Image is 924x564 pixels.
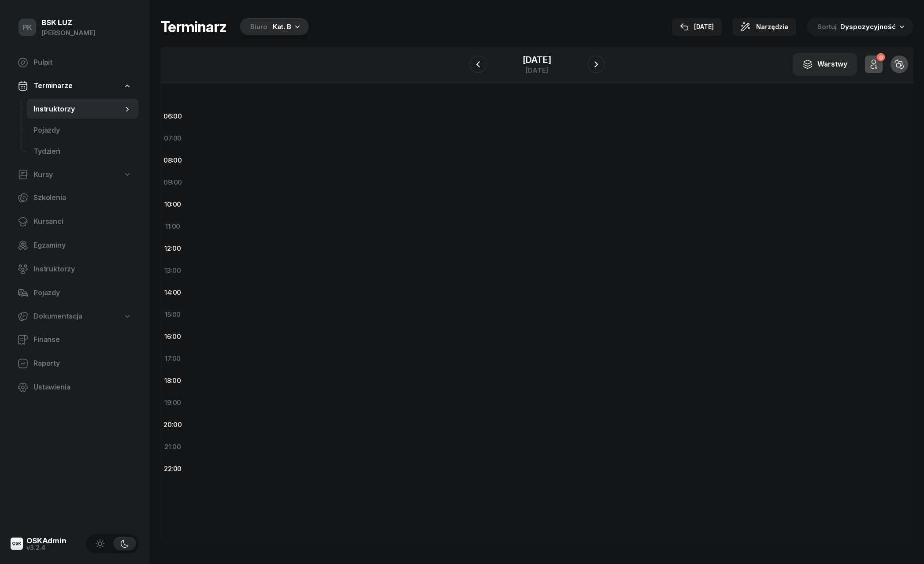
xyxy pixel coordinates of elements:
[160,348,185,370] div: 17:00
[160,370,185,392] div: 18:00
[523,67,551,74] div: [DATE]
[160,105,185,127] div: 06:00
[793,53,857,76] button: Warstwy
[732,18,796,36] button: Narzędzia
[840,22,896,31] span: Dyspozycyjność
[273,22,291,32] div: Kat. B
[26,141,139,162] a: Tydzień
[33,169,53,181] span: Kursy
[33,382,132,393] span: Ustawienia
[41,27,96,39] div: [PERSON_NAME]
[756,22,788,32] span: Narzędzia
[680,22,714,32] div: [DATE]
[160,458,185,480] div: 22:00
[817,21,839,33] span: Sortuj
[11,282,139,304] a: Pojazdy
[160,392,185,414] div: 19:00
[160,149,185,171] div: 08:00
[11,377,139,398] a: Ustawienia
[33,146,132,157] span: Tydzień
[160,237,185,260] div: 12:00
[11,52,139,73] a: Pulpit
[33,125,132,136] span: Pojazdy
[26,99,139,120] a: Instruktorzy
[33,311,82,322] span: Dokumentacja
[672,18,722,36] button: [DATE]
[33,334,132,345] span: Finanse
[160,127,185,149] div: 07:00
[26,545,67,551] div: v3.2.4
[160,19,226,35] h1: Terminarz
[802,59,847,70] div: Warstwy
[26,120,139,141] a: Pojazdy
[33,80,72,92] span: Terminarze
[11,329,139,350] a: Finanse
[160,193,185,215] div: 10:00
[41,19,96,26] div: BSK LUZ
[11,259,139,280] a: Instruktorzy
[11,306,139,327] a: Dokumentacja
[26,537,67,545] div: OSKAdmin
[11,353,139,374] a: Raporty
[237,18,309,36] button: BiuroKat. B
[33,104,123,115] span: Instruktorzy
[160,215,185,237] div: 11:00
[33,240,132,251] span: Egzaminy
[160,260,185,282] div: 13:00
[160,326,185,348] div: 16:00
[11,211,139,232] a: Kursanci
[807,18,913,36] button: Sortuj Dyspozycyjność
[33,358,132,369] span: Raporty
[11,538,23,550] img: logo-xs@2x.png
[876,53,885,62] div: 0
[160,414,185,436] div: 20:00
[11,165,139,185] a: Kursy
[160,436,185,458] div: 21:00
[250,22,267,32] div: Biuro
[22,24,33,31] span: PK
[33,192,132,204] span: Szkolenia
[160,171,185,193] div: 09:00
[33,287,132,299] span: Pojazdy
[33,57,132,68] span: Pulpit
[865,56,883,73] button: 0
[160,282,185,304] div: 14:00
[33,263,132,275] span: Instruktorzy
[11,235,139,256] a: Egzaminy
[11,76,139,96] a: Terminarze
[523,56,551,64] div: [DATE]
[160,304,185,326] div: 15:00
[11,187,139,208] a: Szkolenia
[33,216,132,227] span: Kursanci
